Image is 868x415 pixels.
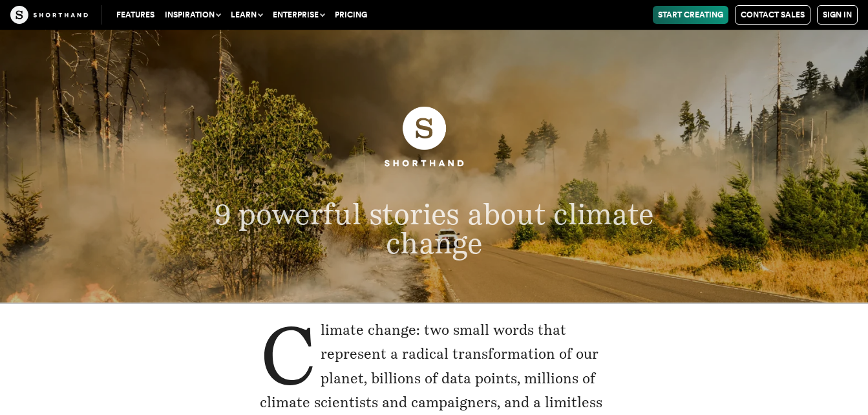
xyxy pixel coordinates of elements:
img: The Craft [10,6,88,24]
button: Enterprise [268,6,330,24]
button: Inspiration [160,6,226,24]
a: Sign in [817,5,858,25]
button: Learn [226,6,268,24]
a: Pricing [330,6,372,24]
a: Features [111,6,160,24]
a: Contact Sales [735,5,810,25]
span: 9 powerful stories about climate change [214,196,653,260]
a: Start Creating [653,6,728,24]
